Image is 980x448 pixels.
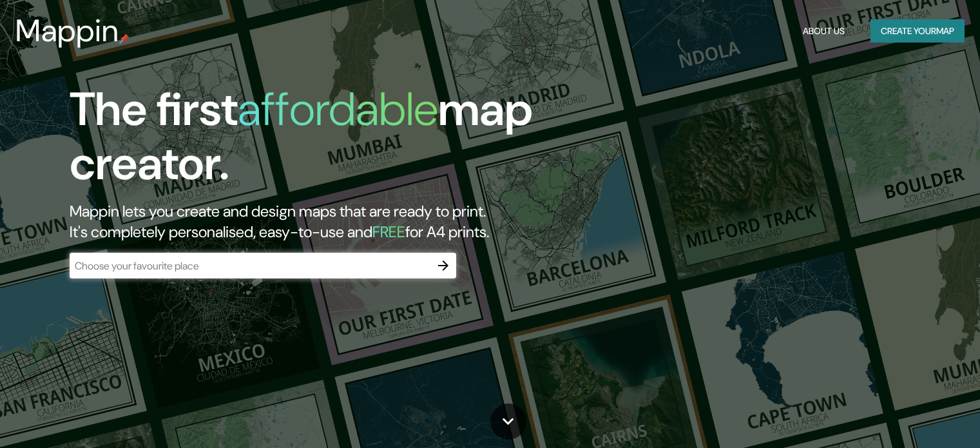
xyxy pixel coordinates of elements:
h2: Mappin lets you create and design maps that are ready to print. It's completely personalised, eas... [70,201,560,242]
h5: FREE [372,222,405,242]
button: About Us [798,19,850,43]
img: mappin-pin [119,34,130,44]
h3: Mappin [15,13,119,49]
button: Create yourmap [870,19,965,43]
h1: affordable [238,79,438,139]
input: Choose your favourite place [70,258,430,273]
h1: The first map creator. [70,83,560,201]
